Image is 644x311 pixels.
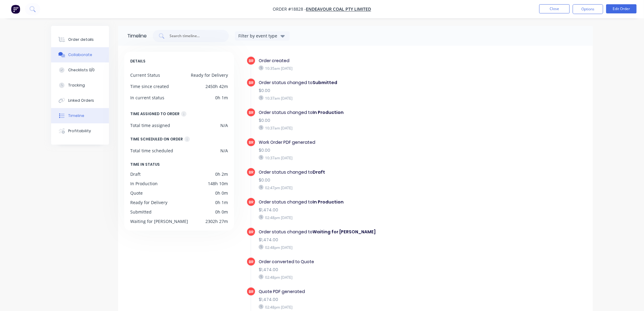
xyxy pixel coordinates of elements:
b: Waiting for [PERSON_NAME] [313,229,376,235]
input: Search timeline... [169,33,219,39]
button: Options [573,4,603,14]
div: 2450h 42m [205,83,228,90]
div: Order status changed to [259,80,469,86]
div: Order status changed to [259,169,469,175]
div: $1,474.00 [259,237,469,243]
div: 0h 1m [215,94,228,101]
button: Timeline [51,108,109,123]
div: $1,474.00 [259,296,469,303]
span: BR [249,289,254,295]
div: $1,474.00 [259,207,469,213]
div: 02:48pm [DATE] [259,245,469,250]
div: Ready for Delivery [130,199,167,206]
b: In Production [313,199,344,205]
div: Time since created [130,83,169,90]
button: Profitability [51,123,109,139]
div: Order details [68,37,94,42]
button: Checklists 0/0 [51,62,109,78]
a: Endeavour Coal Pty Limited [306,6,371,12]
span: Order #18828 - [273,6,306,12]
div: Timeline [68,113,84,118]
div: Order converted to Quote [259,259,469,265]
span: BR [249,58,254,64]
div: Linked Orders [68,98,94,103]
div: Checklists 0/0 [68,67,95,73]
div: 02:48pm [DATE] [259,304,469,310]
div: Quote [130,190,143,196]
div: Order status changed to [259,229,469,235]
div: Draft [130,171,141,177]
div: $0.00 [259,147,469,154]
div: Quote PDF generated [259,288,469,295]
div: 0h 0m [215,190,228,196]
div: TIME ASSIGNED TO ORDER [130,111,180,117]
span: BR [249,110,254,115]
span: BR [249,229,254,235]
span: DETAILS [130,58,145,65]
div: 10:37am [DATE] [259,155,469,161]
div: Current Status [130,72,160,78]
div: 0h 0m [215,209,228,215]
img: Factory [11,5,20,14]
span: TIME IN STATUS [130,161,160,168]
div: Tracking [68,83,85,88]
button: Linked Orders [51,93,109,108]
div: Total time assigned [130,122,170,129]
b: Draft [313,169,325,175]
button: Tracking [51,78,109,93]
div: Collaborate [68,52,92,58]
span: BR [249,199,254,205]
div: Profitability [68,128,91,134]
div: Order created [259,58,469,64]
button: Filter by event type [235,31,290,41]
button: Edit Order [606,4,637,13]
div: In Production [130,180,158,187]
button: Close [539,4,570,13]
div: Order status changed to [259,199,469,205]
button: Collaborate [51,47,109,62]
div: $0.00 [259,87,469,94]
div: 02:48pm [DATE] [259,274,469,280]
div: 10:37am [DATE] [259,125,469,131]
div: 02:47pm [DATE] [259,185,469,190]
span: BR [249,169,254,175]
div: 0h 1m [215,199,228,206]
div: $1,474.00 [259,267,469,273]
span: BR [249,259,254,265]
div: Submitted [130,209,152,215]
span: BR [249,140,254,145]
div: 10:37am [DATE] [259,95,469,101]
b: In Production [313,109,344,115]
div: TIME SCHEDULED ON ORDER [130,136,183,143]
div: Waiting for [PERSON_NAME] [130,218,188,224]
div: Ready for Delivery [191,72,228,78]
div: N/A [220,122,228,129]
div: N/A [220,147,228,154]
div: 02:48pm [DATE] [259,215,469,220]
div: Filter by event type [238,33,279,39]
span: BR [249,80,254,86]
div: 148h 10m [208,180,228,187]
div: 0h 2m [215,171,228,177]
b: Submitted [313,80,337,86]
div: 2302h 27m [205,218,228,224]
div: Work Order PDF generated [259,139,469,146]
div: Timeline [127,32,147,40]
div: $0.00 [259,117,469,124]
div: 10:35am [DATE] [259,65,469,71]
div: $0.00 [259,177,469,183]
div: Total time scheduled [130,147,173,154]
div: In current status [130,94,164,101]
div: Order status changed to [259,109,469,116]
button: Order details [51,32,109,47]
